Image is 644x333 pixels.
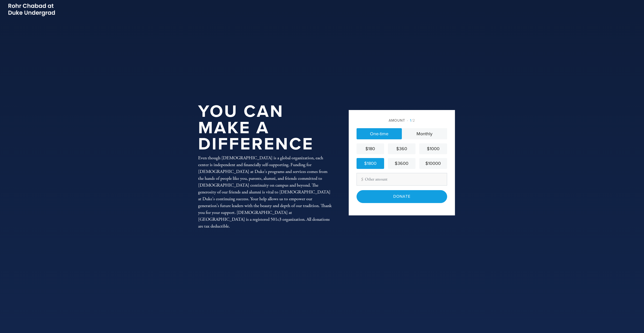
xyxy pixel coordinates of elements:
a: $180 [357,143,384,154]
a: $360 [388,143,416,154]
a: $3600 [388,158,416,169]
img: Picture2_0.png [8,3,56,17]
div: Amount [357,118,447,123]
div: $1000 [421,145,445,152]
a: Monthly [402,128,447,139]
div: Even though [DEMOGRAPHIC_DATA] is a global organization, each center is independent and financial... [198,154,332,230]
a: $10000 [419,158,447,169]
input: Donate [357,190,447,203]
div: $1800 [359,160,382,167]
div: $180 [359,145,382,152]
span: /2 [407,118,415,123]
input: Other amount [357,173,447,186]
div: $360 [390,145,413,152]
h1: You Can Make a Difference [198,103,332,152]
a: $1800 [357,158,384,169]
a: $1000 [419,143,447,154]
span: 1 [410,118,411,123]
a: One-time [357,128,402,139]
div: $10000 [421,160,445,167]
div: $3600 [390,160,413,167]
